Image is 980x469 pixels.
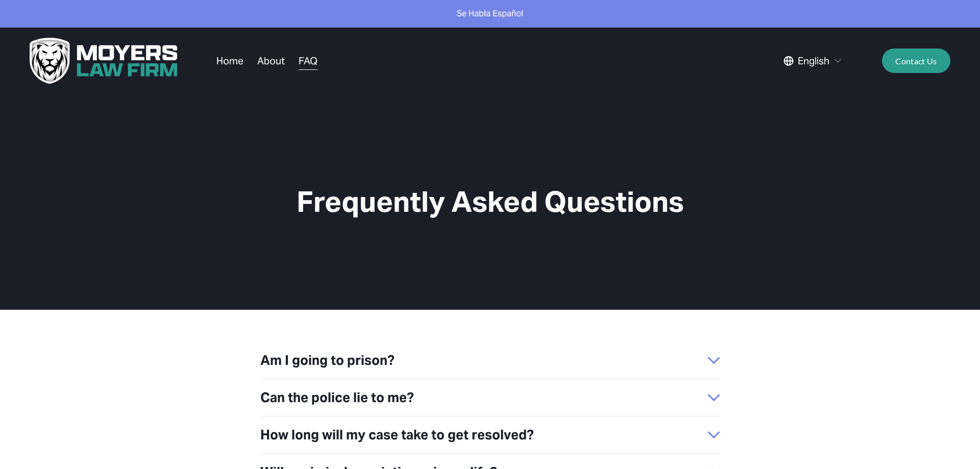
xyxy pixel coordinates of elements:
span: English [798,52,829,70]
p: Se Habla Español [24,7,955,21]
button: How long will my case take to get resolved? [260,416,720,453]
span: Can the police lie to me? [260,387,707,408]
button: Am I going to prison? [260,342,720,379]
div: language picker [783,51,843,70]
a: About [257,51,285,70]
h1: Frequently Asked Questions [260,184,720,220]
a: FAQ [299,51,317,70]
button: Can the police lie to me? [260,379,720,416]
span: Am I going to prison? [260,350,707,371]
span: How long will my case take to get resolved? [260,424,707,446]
a: Home [216,51,243,70]
a: Contact Us [882,48,951,73]
img: Moyers Law Firm | Everyone Matters. Everyone Counts. [30,38,178,84]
